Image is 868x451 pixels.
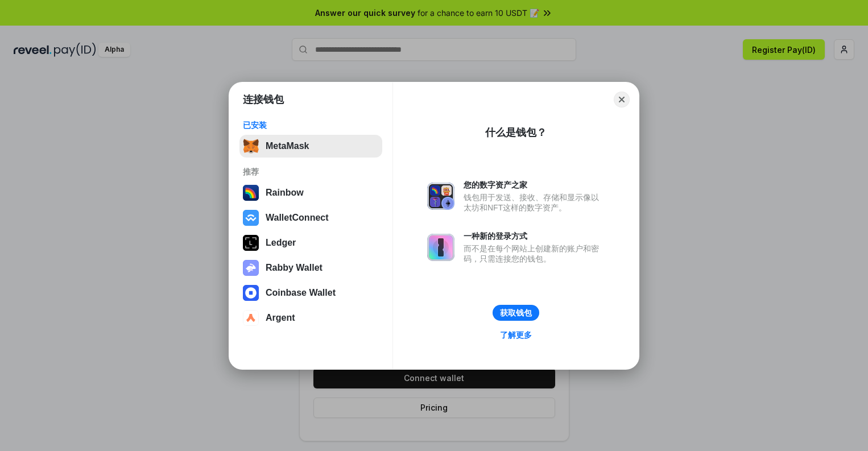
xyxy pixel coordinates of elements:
button: Ledger [239,231,382,254]
img: svg+xml,%3Csvg%20width%3D%2228%22%20height%3D%2228%22%20viewBox%3D%220%200%2028%2028%22%20fill%3D... [243,285,259,301]
img: svg+xml,%3Csvg%20xmlns%3D%22http%3A%2F%2Fwww.w3.org%2F2000%2Fsvg%22%20fill%3D%22none%22%20viewBox... [243,260,259,276]
button: Rabby Wallet [239,256,382,279]
button: Close [614,92,630,107]
button: WalletConnect [239,206,382,229]
a: 了解更多 [493,328,539,342]
div: Coinbase Wallet [266,288,336,298]
div: Argent [266,313,295,323]
img: svg+xml,%3Csvg%20xmlns%3D%22http%3A%2F%2Fwww.w3.org%2F2000%2Fsvg%22%20fill%3D%22none%22%20viewBox... [427,234,454,261]
button: 获取钱包 [493,305,539,321]
div: Rainbow [266,188,304,198]
div: 一种新的登录方式 [464,231,605,241]
div: WalletConnect [266,213,329,223]
button: Argent [239,307,382,329]
div: Rabby Wallet [266,263,323,273]
div: 什么是钱包？ [485,126,547,139]
div: Ledger [266,238,296,248]
button: Rainbow [239,181,382,204]
div: 您的数字资产之家 [464,180,605,190]
div: MetaMask [266,141,309,151]
div: 钱包用于发送、接收、存储和显示像以太坊和NFT这样的数字资产。 [464,192,605,213]
div: 推荐 [243,167,379,177]
img: svg+xml,%3Csvg%20width%3D%22120%22%20height%3D%22120%22%20viewBox%3D%220%200%20120%20120%22%20fil... [243,185,259,201]
img: svg+xml,%3Csvg%20xmlns%3D%22http%3A%2F%2Fwww.w3.org%2F2000%2Fsvg%22%20fill%3D%22none%22%20viewBox... [427,183,454,210]
button: MetaMask [239,135,382,158]
button: Coinbase Wallet [239,282,382,304]
div: 获取钱包 [500,308,532,318]
img: svg+xml,%3Csvg%20xmlns%3D%22http%3A%2F%2Fwww.w3.org%2F2000%2Fsvg%22%20width%3D%2228%22%20height%3... [243,235,259,251]
img: svg+xml,%3Csvg%20width%3D%2228%22%20height%3D%2228%22%20viewBox%3D%220%200%2028%2028%22%20fill%3D... [243,210,259,226]
div: 了解更多 [500,330,532,340]
div: 已安装 [243,120,379,130]
div: 而不是在每个网站上创建新的账户和密码，只需连接您的钱包。 [464,243,605,264]
img: svg+xml,%3Csvg%20fill%3D%22none%22%20height%3D%2233%22%20viewBox%3D%220%200%2035%2033%22%20width%... [243,138,259,154]
img: svg+xml,%3Csvg%20width%3D%2228%22%20height%3D%2228%22%20viewBox%3D%220%200%2028%2028%22%20fill%3D... [243,310,259,326]
h1: 连接钱包 [243,93,284,106]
